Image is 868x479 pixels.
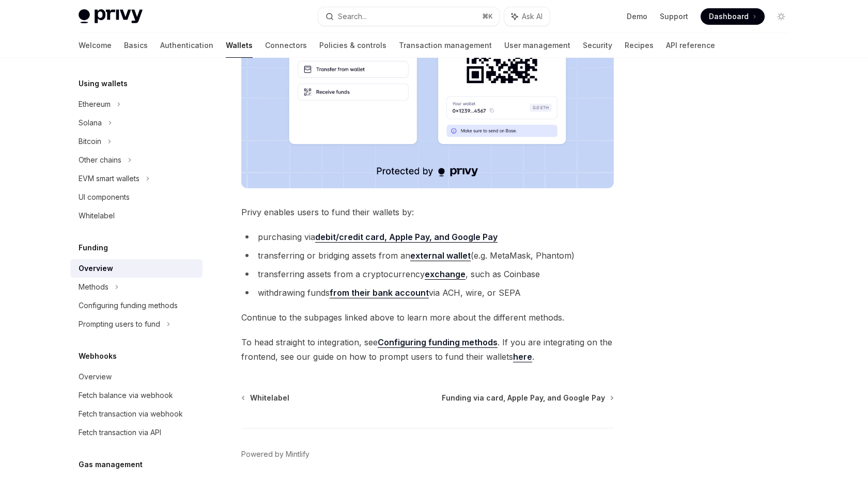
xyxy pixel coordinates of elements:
[250,393,289,403] span: Whitelabel
[773,8,789,25] button: Toggle dark mode
[70,368,203,386] a: Overview
[241,248,614,263] li: transferring or bridging assets from an (e.g. MetaMask, Phantom)
[79,426,161,439] div: Fetch transaction via API
[709,11,749,22] span: Dashboard
[241,449,309,459] a: Powered by Mintlify
[124,33,148,58] a: Basics
[79,242,108,254] h5: Funding
[504,7,550,26] button: Ask AI
[701,8,765,25] a: Dashboard
[79,9,143,24] img: light logo
[241,230,614,244] li: purchasing via
[79,77,128,90] h5: Using wallets
[160,33,213,58] a: Authentication
[79,154,121,166] div: Other chains
[79,350,117,362] h5: Webhooks
[315,232,498,243] a: debit/credit card, Apple Pay, and Google Pay
[666,33,715,58] a: API reference
[79,210,115,222] div: Whitelabel
[79,458,143,471] h5: Gas management
[70,423,203,442] a: Fetch transaction via API
[265,33,307,58] a: Connectors
[442,393,613,403] a: Funding via card, Apple Pay, and Google Pay
[522,11,542,22] span: Ask AI
[79,172,139,185] div: EVM smart wallets
[70,188,203,206] a: UI components
[79,299,178,312] div: Configuring funding methods
[625,33,654,58] a: Recipes
[241,285,614,300] li: withdrawing funds via ACH, wire, or SEPA
[410,250,471,261] a: external wallet
[330,288,429,298] a: from their bank account
[627,11,647,22] a: Demo
[242,393,289,403] a: Whitelabel
[70,259,203,278] a: Overview
[399,33,492,58] a: Transaction management
[79,33,112,58] a: Welcome
[442,393,605,403] span: Funding via card, Apple Pay, and Google Pay
[79,318,160,330] div: Prompting users to fund
[70,296,203,315] a: Configuring funding methods
[79,408,183,420] div: Fetch transaction via webhook
[226,33,253,58] a: Wallets
[660,11,688,22] a: Support
[241,205,614,219] span: Privy enables users to fund their wallets by:
[241,267,614,281] li: transferring assets from a cryptocurrency , such as Coinbase
[318,7,499,26] button: Search...⌘K
[79,262,113,275] div: Overview
[70,206,203,225] a: Whitelabel
[79,191,130,203] div: UI components
[338,10,367,23] div: Search...
[241,310,614,325] span: Continue to the subpages linked above to learn more about the different methods.
[79,98,111,110] div: Ethereum
[79,117,102,129] div: Solana
[583,33,612,58] a: Security
[79,135,101,148] div: Bitcoin
[70,386,203,405] a: Fetch balance via webhook
[70,405,203,423] a: Fetch transaction via webhook
[504,33,570,58] a: User management
[513,352,532,362] a: here
[79,371,112,383] div: Overview
[425,269,466,280] a: exchange
[378,337,498,348] a: Configuring funding methods
[79,281,109,293] div: Methods
[79,389,173,402] div: Fetch balance via webhook
[241,335,614,364] span: To head straight to integration, see . If you are integrating on the frontend, see our guide on h...
[319,33,386,58] a: Policies & controls
[482,12,493,21] span: ⌘ K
